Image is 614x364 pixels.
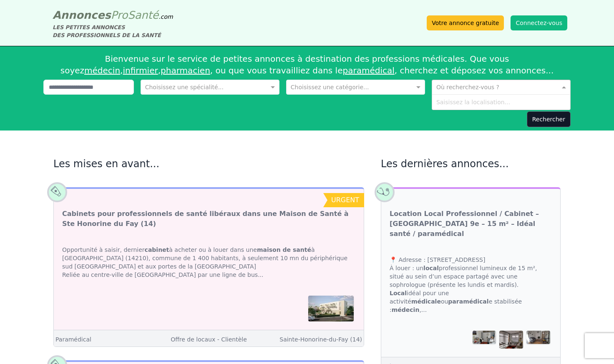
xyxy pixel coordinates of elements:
a: infirmier [123,65,158,75]
span: Annonces [53,9,111,21]
img: Cabinets pour professionnels de santé libéraux dans une Maison de Santé à Ste Honorine du Fay (14) [308,296,354,321]
strong: local [423,265,439,271]
div: Bienvenue sur le service de petites annonces à destination des professions médicales. Que vous so... [43,50,571,80]
a: Cabinets pour professionnels de santé libéraux dans une Maison de Santé à Ste Honorine du Fay (14) [62,209,355,229]
span: urgent [331,196,359,204]
span: .com [159,13,173,20]
a: Offre de locaux - Clientèle [171,336,247,343]
div: Opportunité à saisir, dernier à acheter ou à louer dans une à [GEOGRAPHIC_DATA] (14210), commune ... [54,237,364,287]
a: paramédical [342,65,394,75]
a: Sainte-Honorine-du-Fay (14) [279,336,362,343]
h2: Les dernières annonces... [381,157,561,171]
button: Rechercher [527,111,571,127]
strong: cabinet [145,246,169,253]
strong: médecin [392,306,420,313]
ng-dropdown-panel: Options list [432,94,571,110]
strong: Local [390,290,407,296]
strong: maison de santé [257,246,311,253]
a: AnnoncesProSanté.com [53,9,173,21]
img: Location Local Professionnel / Cabinet – Quartier Vaise Lyon 9e – 15 m² – Idéal santé / paramédical [473,331,496,344]
div: 📍 Adresse : [STREET_ADDRESS] À louer : un professionnel lumineux de 15 m², situé au sein d’un esp... [381,247,560,322]
a: médecin [84,65,120,75]
span: Pro [111,9,128,21]
strong: médicale [411,298,441,305]
a: Paramédical [55,336,91,343]
h2: Les mises en avant... [53,157,364,171]
img: Location Local Professionnel / Cabinet – Quartier Vaise Lyon 9e – 15 m² – Idéal santé / paramédical [526,331,550,344]
div: Saisissez la localisation... [432,95,570,110]
div: Affiner la recherche... [43,98,571,106]
div: LES PETITES ANNONCES DES PROFESSIONNELS DE LA SANTÉ [53,23,173,39]
button: Connectez-vous [511,15,567,30]
a: pharmacien [161,65,210,75]
span: Santé [128,9,159,21]
img: Location Local Professionnel / Cabinet – Quartier Vaise Lyon 9e – 15 m² – Idéal santé / paramédical [499,331,523,349]
strong: paramédical [448,298,488,305]
a: Location Local Professionnel / Cabinet – [GEOGRAPHIC_DATA] 9e – 15 m² – Idéal santé / paramédical [390,209,552,239]
a: Votre annonce gratuite [427,15,504,30]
